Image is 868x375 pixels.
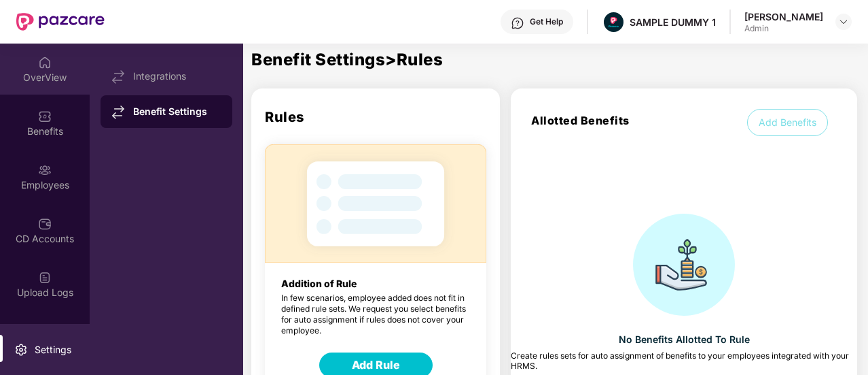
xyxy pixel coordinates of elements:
img: svg+xml;base64,PHN2ZyBpZD0iVXBsb2FkX0xvZ3MiIGRhdGEtbmFtZT0iVXBsb2FkIExvZ3MiIHhtbG5zPSJodHRwOi8vd3... [38,271,52,284]
img: New Pazcare Logo [16,13,105,31]
p: Addition of Rule [265,263,486,289]
h1: Rules [251,88,500,125]
h1: Allotted Benefits [511,114,630,127]
img: svg+xml;base64,PHN2ZyB4bWxucz0iaHR0cDovL3d3dy53My5vcmcvMjAwMC9zdmciIHdpZHRoPSIxNy44MzIiIGhlaWdodD... [111,105,125,119]
img: svg+xml;base64,PHN2ZyBpZD0iSGVscC0zMngzMiIgeG1sbnM9Imh0dHA6Ly93d3cudzMub3JnLzIwMDAvc3ZnIiB3aWR0aD... [511,16,524,30]
img: svg+xml;base64,PHN2ZyB4bWxucz0iaHR0cDovL3d3dy53My5vcmcvMjAwMC9zdmciIHdpZHRoPSIxNy44MzIiIGhlaWdodD... [111,70,125,84]
div: Get Help [530,16,563,27]
p: No Benefits Allotted To Rule [619,332,750,347]
div: [PERSON_NAME] [744,10,823,23]
div: SAMPLE DUMMY 1 [630,16,716,29]
img: Pazcare_Alternative_logo-01-01.png [604,12,623,32]
img: Allotted Benefits Icon [633,214,735,316]
h1: Benefit Settings > Rules [251,52,868,68]
img: Add Rules Icon [265,144,486,263]
img: svg+xml;base64,PHN2ZyBpZD0iRW1wbG95ZWVzIiB4bWxucz0iaHR0cDovL3d3dy53My5vcmcvMjAwMC9zdmciIHdpZHRoPS... [38,163,52,177]
img: svg+xml;base64,PHN2ZyBpZD0iRHJvcGRvd24tMzJ4MzIiIHhtbG5zPSJodHRwOi8vd3d3LnczLm9yZy8yMDAwL3N2ZyIgd2... [838,16,849,27]
img: svg+xml;base64,PHN2ZyBpZD0iQmVuZWZpdHMiIHhtbG5zPSJodHRwOi8vd3d3LnczLm9yZy8yMDAwL3N2ZyIgd2lkdGg9Ij... [38,110,52,123]
div: Integrations [133,71,221,82]
p: Create rules sets for auto assignment of benefits to your employees integrated with your HRMS. [511,350,857,371]
button: Add Benefits [747,109,828,136]
div: Settings [31,343,75,357]
img: svg+xml;base64,PHN2ZyBpZD0iSG9tZSIgeG1sbnM9Imh0dHA6Ly93d3cudzMub3JnLzIwMDAvc3ZnIiB3aWR0aD0iMjAiIG... [38,56,52,69]
div: Benefit Settings [133,105,221,118]
img: svg+xml;base64,PHN2ZyBpZD0iU2V0dGluZy0yMHgyMCIgeG1sbnM9Imh0dHA6Ly93d3cudzMub3JnLzIwMDAvc3ZnIiB3aW... [14,343,28,357]
p: In few scenarios, employee added does not fit in defined rule sets. We request you select benefit... [265,293,486,336]
div: Admin [744,23,823,34]
img: svg+xml;base64,PHN2ZyBpZD0iQ0RfQWNjb3VudHMiIGRhdGEtbmFtZT0iQ0QgQWNjb3VudHMiIHhtbG5zPSJodHRwOi8vd3... [38,217,52,231]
